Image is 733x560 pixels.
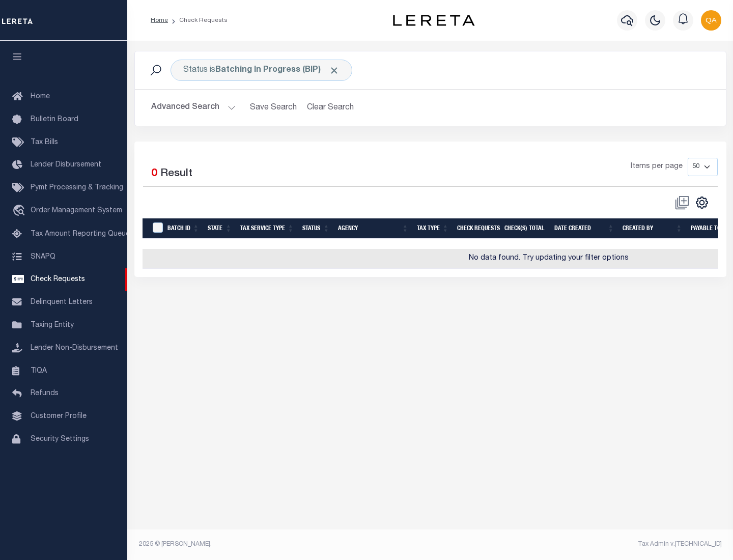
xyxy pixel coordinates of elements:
span: Lender Disbursement [31,161,101,169]
th: State: activate to sort column ascending [204,218,236,239]
th: Check Requests [453,218,500,239]
span: Lender Non-Disbursement [31,345,118,352]
span: Items per page [631,161,683,173]
button: Clear Search [303,98,358,118]
img: logo-dark.svg [393,15,474,26]
span: Home [31,93,50,100]
i: travel_explore [12,205,29,218]
span: Security Settings [31,436,89,443]
label: Result [160,166,192,182]
th: Created By: activate to sort column ascending [618,218,687,239]
th: Check(s) Total [500,218,550,239]
div: 2025 © [PERSON_NAME]. [131,540,431,549]
span: Pymt Processing & Tracking [31,184,123,191]
th: Tax Type: activate to sort column ascending [413,218,453,239]
th: Batch Id: activate to sort column ascending [163,218,204,239]
th: Date Created: activate to sort column ascending [550,218,618,239]
span: Delinquent Letters [31,299,93,306]
span: Taxing Entity [31,322,74,329]
span: SNAPQ [31,253,55,260]
span: Order Management System [31,207,122,214]
span: Bulletin Board [31,116,78,123]
span: Tax Bills [31,139,58,146]
th: Status: activate to sort column ascending [298,218,334,239]
th: Agency: activate to sort column ascending [334,218,413,239]
li: Check Requests [168,16,228,25]
a: Home [151,17,168,23]
b: Batching In Progress (BIP) [215,66,340,74]
span: TIQA [31,367,47,374]
button: Advanced Search [151,98,236,118]
span: Check Requests [31,276,85,283]
div: Status is [171,60,352,81]
span: Refunds [31,390,59,397]
span: 0 [151,169,157,179]
span: Customer Profile [31,413,87,420]
span: Tax Amount Reporting Queue [31,231,130,238]
div: Tax Admin v.[TECHNICAL_ID] [438,540,722,549]
span: Click to Remove [329,65,340,76]
img: svg+xml;base64,PHN2ZyB4bWxucz0iaHR0cDovL3d3dy53My5vcmcvMjAwMC9zdmciIHBvaW50ZXItZXZlbnRzPSJub25lIi... [701,10,721,31]
button: Save Search [244,98,303,118]
th: Tax Service Type: activate to sort column ascending [236,218,298,239]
